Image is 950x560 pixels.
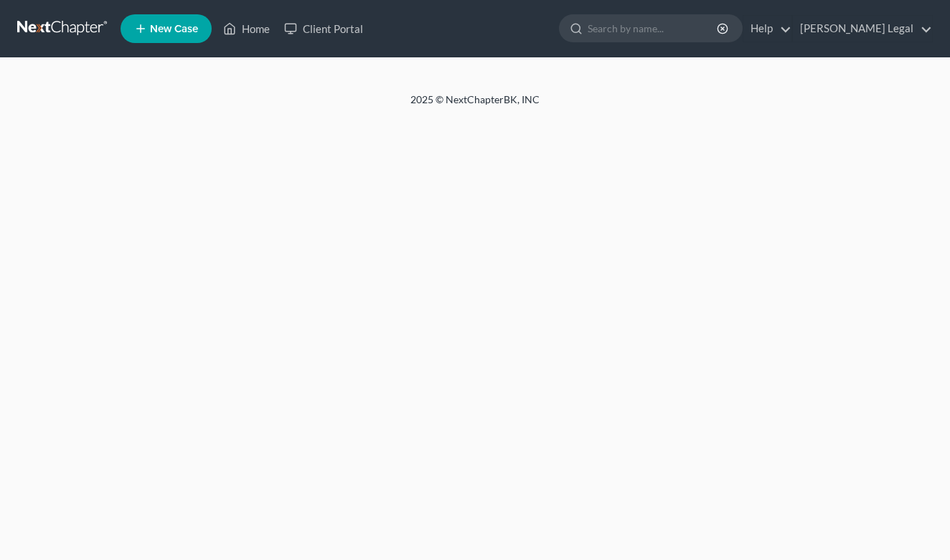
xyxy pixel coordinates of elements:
a: Home [216,16,277,42]
a: Client Portal [277,16,370,42]
input: Search by name... [588,15,719,42]
a: Help [743,16,791,42]
div: 2025 © NextChapterBK, INC [66,92,884,118]
a: [PERSON_NAME] Legal [793,16,932,42]
span: New Case [150,24,198,34]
